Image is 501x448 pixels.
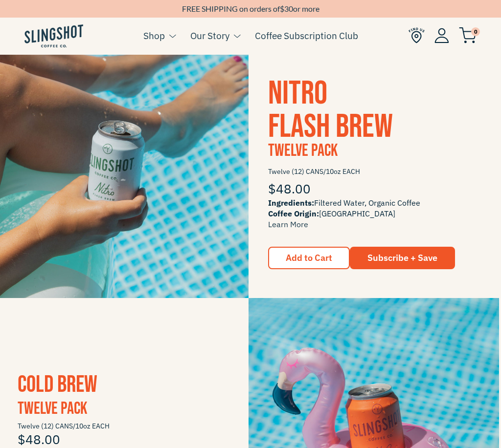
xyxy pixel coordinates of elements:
[280,4,284,13] span: $
[471,27,480,36] span: 0
[18,398,87,419] span: Twelve Pack
[268,163,479,180] span: Twelve (12) CANS/10oz EACH
[284,4,293,13] span: 30
[268,74,393,147] a: NitroFlash Brew
[409,27,425,43] img: Find Us
[268,140,338,161] span: Twelve Pack
[268,180,479,197] div: $48.00
[18,421,229,431] span: Twelve (12) CANS/10oz EACH
[18,371,97,399] a: Cold Brew
[143,28,165,43] a: Shop
[286,252,332,263] span: Add to Cart
[459,27,477,43] img: cart
[434,28,449,43] img: Account
[255,28,358,43] a: Coffee Subscription Club
[190,28,229,43] a: Our Story
[268,198,314,208] span: Ingredients:
[268,209,319,218] span: Coffee Origin:
[18,431,229,448] div: $48.00
[350,247,455,269] a: Subscribe + Save
[459,30,477,42] a: 0
[268,197,479,230] span: Filtered Water, Organic Coffee [GEOGRAPHIC_DATA]
[367,252,437,263] span: Subscribe + Save
[268,247,350,269] button: Add to Cart
[268,74,393,147] span: Nitro Flash Brew
[268,219,308,229] a: Learn More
